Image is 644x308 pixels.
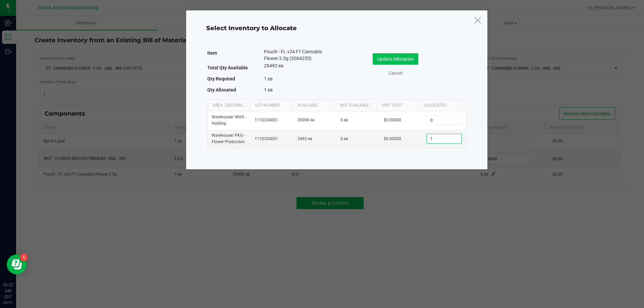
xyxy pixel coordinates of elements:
td: 1110324001 [251,130,293,148]
span: 1 ea [264,76,273,81]
th: Area / [GEOGRAPHIC_DATA] [208,100,250,111]
span: 29492 ea [264,63,283,68]
a: Cancel [382,70,409,77]
iframe: Resource center unread badge [20,253,28,261]
label: Qty Allocated [207,85,236,95]
span: 0 ea [340,136,348,141]
th: Lot Number [250,100,292,111]
span: Select Inventory to Allocate [206,24,297,32]
button: Update Allocation [373,53,418,65]
span: 3492 ea [298,136,312,141]
span: 1 ea [264,87,273,93]
iframe: Resource center [7,254,27,274]
span: 0 ea [340,118,348,122]
th: Allocated [419,100,461,111]
td: 1110324001 [251,111,293,130]
span: Warehouse / PKG - Flower Production [212,133,245,144]
label: Total Qty Available [207,63,248,72]
label: Qty Required [207,74,235,83]
span: $0.00000 [384,136,401,141]
span: Pouch - FL v24 FT Cannabis Flower 3.5g (3004255) [264,48,326,62]
span: 26000 ea [298,118,315,122]
span: Warehouse / WHS - Holding [212,115,246,126]
label: Item [207,48,217,58]
th: Available [292,100,334,111]
th: Unit Cost [377,100,419,111]
th: Not Available [334,100,377,111]
span: $0.00000 [384,118,401,122]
